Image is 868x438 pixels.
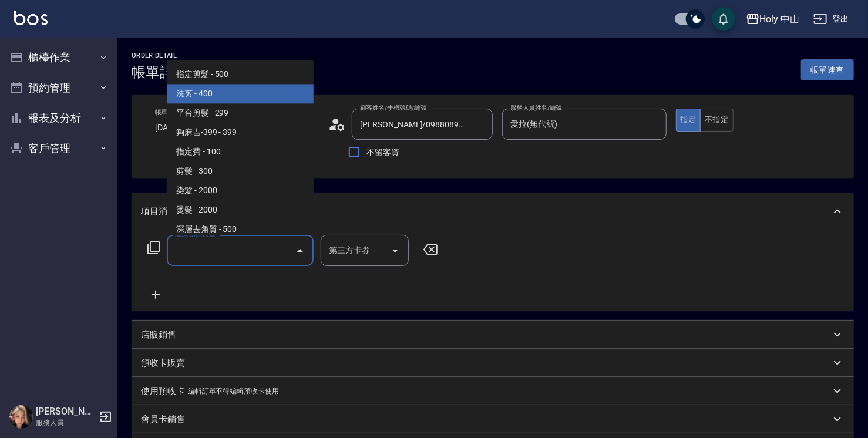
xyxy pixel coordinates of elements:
[9,405,33,429] img: Person
[167,123,314,142] span: 夠麻吉-399 - 399
[132,230,854,311] div: 項目消費
[36,417,96,428] p: 服務人員
[712,7,735,31] button: save
[700,109,733,132] button: 不指定
[167,103,314,123] span: 平台剪髮 - 299
[167,142,314,161] span: 指定費 - 100
[132,64,188,80] h3: 帳單詳細
[809,8,854,30] button: 登出
[5,103,113,133] button: 報表及分析
[760,12,800,26] div: Holy 中山
[141,329,176,341] p: 店販銷售
[132,349,854,377] div: 預收卡販賣
[132,321,854,349] div: 店販銷售
[132,193,854,230] div: 項目消費
[36,406,96,417] h5: [PERSON_NAME]
[141,413,185,426] p: 會員卡銷售
[167,84,314,103] span: 洗剪 - 400
[132,52,188,59] h2: Order detail
[141,205,176,218] p: 項目消費
[741,7,805,31] button: Holy 中山
[188,385,279,397] p: 編輯訂單不得編輯預收卡使用
[510,103,562,112] label: 服務人員姓名/編號
[676,109,701,132] button: 指定
[5,42,113,73] button: 櫃檯作業
[167,220,314,239] span: 深層去角質 - 500
[167,161,314,181] span: 剪髮 - 300
[132,405,854,433] div: 會員卡銷售
[801,59,854,81] button: 帳單速查
[386,241,405,260] button: Open
[360,103,427,112] label: 顧客姓名/手機號碼/編號
[141,357,185,369] p: 預收卡販賣
[167,200,314,220] span: 燙髮 - 2000
[155,118,249,137] input: YYYY/MM/DD hh:mm
[5,73,113,103] button: 預約管理
[291,241,309,260] button: Close
[167,181,314,200] span: 染髮 - 2000
[141,385,185,397] p: 使用預收卡
[132,377,854,405] div: 使用預收卡編輯訂單不得編輯預收卡使用
[167,65,314,84] span: 指定剪髮 - 500
[366,146,399,159] span: 不留客資
[5,133,113,164] button: 客戶管理
[14,11,48,25] img: Logo
[155,108,180,117] label: 帳單日期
